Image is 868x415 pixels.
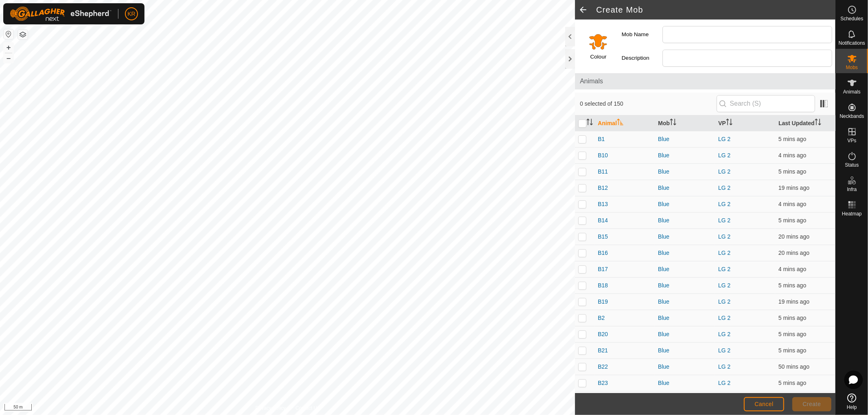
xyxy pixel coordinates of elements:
[843,89,861,94] span: Animals
[598,363,608,371] span: B22
[726,120,732,126] p-sorticon: Activate to sort
[658,184,712,192] div: Blue
[718,331,730,337] a: LG 2
[580,100,717,108] span: 0 selected of 150
[580,76,831,86] span: Animals
[778,315,806,321] span: 20 Aug 2025, 1:05 pm
[775,115,835,131] th: Last Updated
[586,120,593,126] p-sorticon: Activate to sort
[778,136,806,142] span: 20 Aug 2025, 1:05 pm
[718,298,730,305] a: LG 2
[595,115,655,131] th: Animal
[847,187,857,192] span: Infra
[4,29,13,39] button: Reset Map
[617,120,623,126] p-sorticon: Activate to sort
[658,330,712,339] div: Blue
[717,95,815,112] input: Search (S)
[778,152,806,159] span: 20 Aug 2025, 1:06 pm
[598,281,608,290] span: B18
[18,30,28,39] button: Map Layers
[658,216,712,225] div: Blue
[256,404,286,412] a: Privacy Policy
[670,120,676,126] p-sorticon: Activate to sort
[622,26,662,43] label: Mob Name
[839,41,865,46] span: Notifications
[4,43,13,52] button: +
[4,53,13,63] button: –
[847,405,857,410] span: Help
[598,216,608,225] span: B14
[845,163,859,167] span: Status
[718,363,730,370] a: LG 2
[590,53,606,61] label: Colour
[598,232,608,241] span: B15
[622,50,662,67] label: Description
[658,135,712,143] div: Blue
[778,380,806,386] span: 20 Aug 2025, 1:05 pm
[718,315,730,321] a: LG 2
[658,151,712,160] div: Blue
[658,281,712,290] div: Blue
[127,10,135,18] span: KR
[658,298,712,306] div: Blue
[840,16,863,21] span: Schedules
[778,347,806,354] span: 20 Aug 2025, 1:05 pm
[598,314,605,322] span: B2
[754,401,774,407] span: Cancel
[778,185,809,191] span: 20 Aug 2025, 12:51 pm
[778,201,806,207] span: 20 Aug 2025, 1:06 pm
[718,217,730,224] a: LG 2
[598,346,608,355] span: B21
[718,380,730,386] a: LG 2
[658,379,712,387] div: Blue
[778,250,809,256] span: 20 Aug 2025, 12:50 pm
[778,266,806,272] span: 20 Aug 2025, 1:06 pm
[10,7,112,21] img: Gallagher Logo
[846,65,858,70] span: Mobs
[718,201,730,207] a: LG 2
[658,249,712,257] div: Blue
[598,167,608,176] span: B11
[778,217,806,224] span: 20 Aug 2025, 1:05 pm
[658,232,712,241] div: Blue
[715,115,775,131] th: VP
[598,330,608,339] span: B20
[598,249,608,257] span: B16
[718,250,730,256] a: LG 2
[778,331,806,337] span: 20 Aug 2025, 1:05 pm
[598,265,608,274] span: B17
[598,200,608,209] span: B13
[596,5,835,15] h2: Create Mob
[842,211,862,216] span: Heatmap
[658,200,712,209] div: Blue
[778,233,809,240] span: 20 Aug 2025, 12:50 pm
[718,282,730,289] a: LG 2
[815,120,821,126] p-sorticon: Activate to sort
[598,135,605,143] span: B1
[778,282,806,289] span: 20 Aug 2025, 1:05 pm
[718,233,730,240] a: LG 2
[658,363,712,371] div: Blue
[847,138,856,143] span: VPs
[718,266,730,272] a: LG 2
[598,184,608,192] span: B12
[803,401,821,407] span: Create
[792,397,831,411] button: Create
[658,314,712,322] div: Blue
[718,168,730,175] a: LG 2
[836,390,868,413] a: Help
[655,115,715,131] th: Mob
[295,404,319,412] a: Contact Us
[778,168,806,175] span: 20 Aug 2025, 1:05 pm
[718,152,730,159] a: LG 2
[658,265,712,274] div: Blue
[718,136,730,142] a: LG 2
[744,397,784,411] button: Cancel
[840,114,864,119] span: Neckbands
[718,185,730,191] a: LG 2
[598,379,608,387] span: B23
[778,363,809,370] span: 20 Aug 2025, 12:20 pm
[598,298,608,306] span: B19
[598,151,608,160] span: B10
[658,346,712,355] div: Blue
